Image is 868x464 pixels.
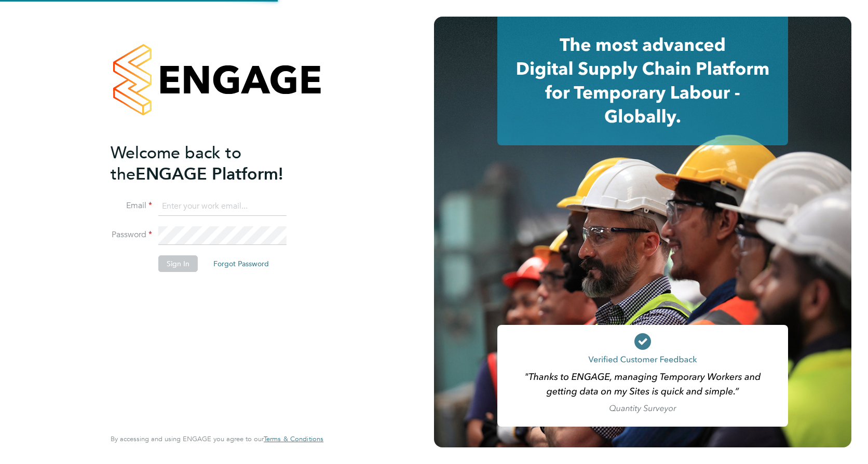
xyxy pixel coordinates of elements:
button: Sign In [158,255,198,272]
h2: ENGAGE Platform! [111,142,313,185]
label: Password [111,229,152,240]
span: Terms & Conditions [264,434,323,443]
a: Terms & Conditions [264,435,323,443]
input: Enter your work email... [158,197,287,216]
button: Forgot Password [205,255,277,272]
label: Email [111,200,152,211]
span: Welcome back to the [111,143,241,184]
span: By accessing and using ENGAGE you agree to our [111,434,323,443]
